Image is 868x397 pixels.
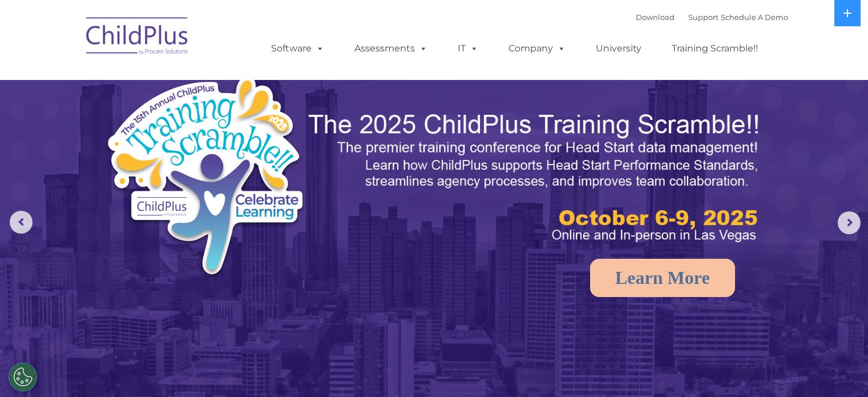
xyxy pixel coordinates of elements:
[497,37,577,60] a: Company
[721,13,788,22] a: Schedule A Demo
[9,363,37,391] button: Cookies Settings
[636,13,675,22] a: Download
[636,13,788,22] font: |
[260,37,336,60] a: Software
[590,259,735,297] a: Learn More
[343,37,439,60] a: Assessments
[584,37,653,60] a: University
[80,9,195,66] img: ChildPlus by Procare Solutions
[446,37,490,60] a: IT
[660,37,769,60] a: Training Scramble!!
[688,13,718,22] a: Support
